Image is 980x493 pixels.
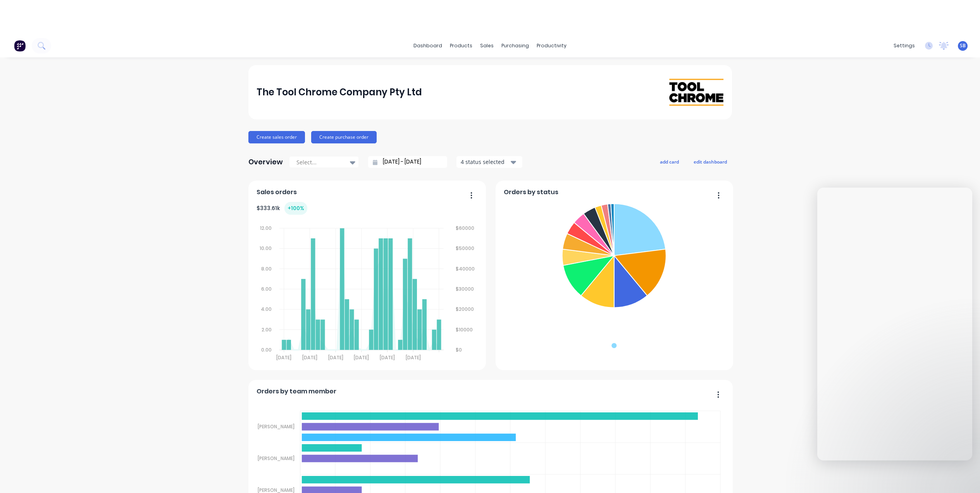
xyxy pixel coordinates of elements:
[689,157,732,167] button: edit dashboard
[890,40,919,52] div: settings
[277,354,292,361] tspan: [DATE]
[311,131,377,143] button: Create purchase order
[456,286,474,292] tspan: $30000
[354,354,369,361] tspan: [DATE]
[476,40,498,52] div: sales
[258,455,295,462] tspan: [PERSON_NAME]
[14,40,26,52] img: Factory
[261,286,272,292] tspan: 6.00
[262,326,272,333] tspan: 2.00
[960,42,966,49] span: SB
[817,188,972,460] iframe: Intercom live chat
[302,354,317,361] tspan: [DATE]
[504,188,558,197] span: Orders by status
[669,79,723,106] img: The Tool Chrome Company Pty Ltd
[456,306,474,312] tspan: $20000
[257,84,422,100] div: The Tool Chrome Company Pty Ltd
[257,387,336,396] span: Orders by team member
[456,265,475,272] tspan: $40000
[410,40,446,52] a: dashboard
[446,40,476,52] div: products
[498,40,533,52] div: purchasing
[456,346,462,353] tspan: $0
[328,354,343,361] tspan: [DATE]
[260,245,272,252] tspan: 10.00
[461,158,510,166] div: 4 status selected
[954,467,972,485] iframe: Intercom live chat
[261,346,272,353] tspan: 0.00
[406,354,421,361] tspan: [DATE]
[261,306,272,312] tspan: 4.00
[257,202,307,215] div: $ 333.61k
[248,154,283,170] div: Overview
[655,157,684,167] button: add card
[258,423,295,430] tspan: [PERSON_NAME]
[284,202,307,215] div: + 100 %
[533,40,570,52] div: productivity
[456,245,475,252] tspan: $50000
[456,326,473,333] tspan: $10000
[261,265,272,272] tspan: 8.00
[380,354,395,361] tspan: [DATE]
[260,225,272,231] tspan: 12.00
[456,225,475,231] tspan: $60000
[248,131,305,143] button: Create sales order
[456,156,522,168] button: 4 status selected
[257,188,297,197] span: Sales orders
